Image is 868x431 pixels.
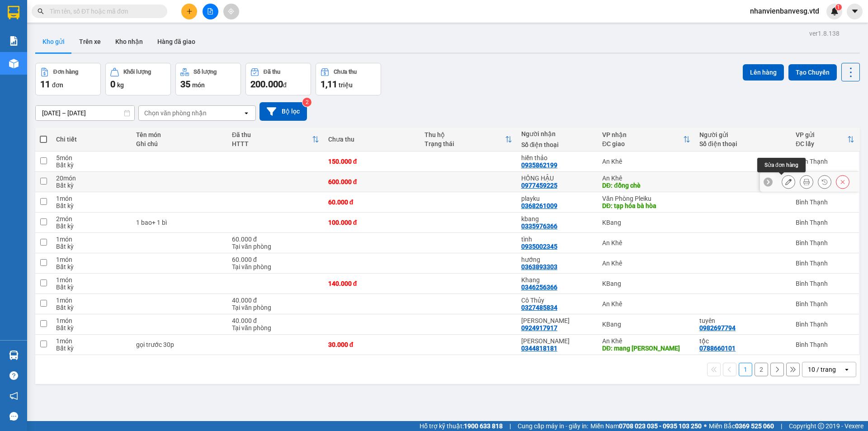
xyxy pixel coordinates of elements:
[105,63,171,95] button: Khối lượng0kg
[602,219,690,226] div: KBang
[425,140,505,147] div: Trạng thái
[699,345,736,352] div: 0788660101
[223,4,239,19] button: aim
[521,263,557,270] div: 0363893303
[144,109,207,118] div: Chọn văn phòng nhận
[9,59,19,68] img: warehouse-icon
[123,69,151,75] div: Khối lượng
[782,175,795,189] div: Sửa đơn hàng
[5,7,50,52] img: logo.jpg
[56,324,127,332] div: Bất kỳ
[56,337,127,345] div: 1 món
[590,421,702,431] span: Miền Nam
[56,154,127,161] div: 5 món
[796,260,854,267] div: Bình Thạnh
[851,7,859,15] span: caret-down
[743,64,784,81] button: Lên hàng
[328,219,415,226] div: 100.000 đ
[521,297,593,304] div: Cô Thủy
[796,158,854,165] div: Bình Thạnh
[339,81,353,89] span: triệu
[521,304,557,311] div: 0327485834
[5,52,73,67] h2: BT1408250191
[150,31,203,52] button: Hàng đã giao
[791,128,859,152] th: Toggle SortBy
[136,140,223,147] div: Ghi chú
[521,154,593,161] div: hiền thảo
[521,182,557,189] div: 0977459225
[121,7,218,22] b: [DOMAIN_NAME]
[56,202,127,209] div: Bất kỳ
[602,239,690,246] div: An Khê
[9,392,18,400] span: notification
[521,324,557,332] div: 0924917917
[35,31,72,52] button: Kho gửi
[52,81,63,89] span: đơn
[509,421,511,431] span: |
[56,263,127,270] div: Bất kỳ
[9,36,19,46] img: solution-icon
[602,131,683,138] div: VP nhận
[56,236,127,243] div: 1 món
[602,345,690,352] div: DĐ: mang yang
[796,280,854,287] div: Bình Thạnh
[328,341,415,348] div: 30.000 đ
[521,284,557,291] div: 0346256366
[699,140,787,147] div: Số điện thoại
[302,98,311,107] sup: 2
[136,219,223,226] div: 1 bao+ 1 bì
[108,31,150,52] button: Kho nhận
[175,63,241,95] button: Số lượng35món
[699,131,787,138] div: Người gửi
[699,324,736,332] div: 0982697794
[40,79,50,90] span: 11
[207,8,213,14] span: file-add
[334,69,357,75] div: Chưa thu
[56,243,127,250] div: Bất kỳ
[136,341,223,348] div: gọi trước 30p
[56,195,127,202] div: 1 món
[518,421,588,431] span: Cung cấp máy in - giấy in:
[232,131,312,138] div: Đã thu
[53,69,78,75] div: Đơn hàng
[781,421,782,431] span: |
[847,4,863,19] button: caret-down
[602,202,690,209] div: DĐ: tạp hóa bà hòa
[757,158,806,172] div: Sửa đơn hàng
[321,79,337,90] span: 1,11
[699,317,787,324] div: tuyên
[602,195,690,202] div: Văn Phòng Pleiku
[425,131,505,138] div: Thu hộ
[521,337,593,345] div: đtdđ hùng vương
[56,304,127,311] div: Bất kỳ
[521,345,557,352] div: 0344818181
[38,8,44,14] span: search
[602,300,690,308] div: An Khê
[521,317,593,324] div: duy nguyễn
[598,128,695,152] th: Toggle SortBy
[796,341,854,348] div: Bình Thạnh
[56,284,127,291] div: Bất kỳ
[9,350,19,360] img: warehouse-icon
[232,243,319,250] div: Tại văn phòng
[328,199,415,206] div: 60.000 đ
[602,182,690,189] div: DĐ: đồng chè
[232,297,319,304] div: 40.000 đ
[245,63,311,95] button: Đã thu200.000đ
[47,52,218,109] h2: VP Nhận: An Khê
[136,131,223,138] div: Tên món
[602,175,690,182] div: An Khê
[602,260,690,267] div: An Khê
[521,141,593,148] div: Số điện thoại
[72,31,108,52] button: Trên xe
[743,5,826,17] span: nhanvienbanvesg.vtd
[228,8,234,14] span: aim
[8,6,19,19] img: logo-vxr
[602,140,683,147] div: ĐC giao
[264,69,280,75] div: Đã thu
[193,69,217,75] div: Số lượng
[56,256,127,263] div: 1 món
[243,109,250,117] svg: open
[796,239,854,246] div: Bình Thạnh
[808,365,836,374] div: 10 / trang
